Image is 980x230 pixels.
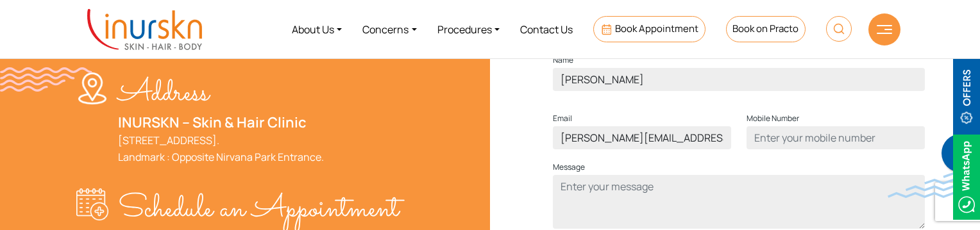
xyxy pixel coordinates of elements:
label: Name [553,53,573,68]
img: offerBt [953,52,980,137]
label: Message [553,160,585,175]
a: INURSKN – Skin & Hair Clinic [118,113,307,132]
input: Enter your name [553,68,925,91]
img: Whatsappicon [953,135,980,220]
p: Address [118,72,324,114]
a: Book on Practo [726,16,806,42]
a: Contact Us [510,5,583,53]
img: inurskn-logo [87,9,202,50]
a: [STREET_ADDRESS].Landmark : Opposite Nirvana Park Entrance. [118,133,324,164]
input: Enter email address [553,126,731,149]
a: Whatsappicon [953,168,980,183]
span: Book Appointment [615,22,698,35]
a: Procedures [427,5,510,53]
a: Concerns [352,5,427,53]
img: appointment-w [76,188,118,220]
img: hamLine.svg [877,25,892,34]
img: location-w [76,72,118,104]
img: bluewave [888,172,980,198]
input: Enter your mobile number [747,126,925,149]
a: Book Appointment [593,16,705,42]
label: Mobile Number [747,111,799,126]
p: Schedule an Appointment [118,188,399,230]
label: Email [553,111,572,126]
img: HeaderSearch [826,16,852,42]
span: Book on Practo [732,22,798,35]
a: About Us [282,5,352,53]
